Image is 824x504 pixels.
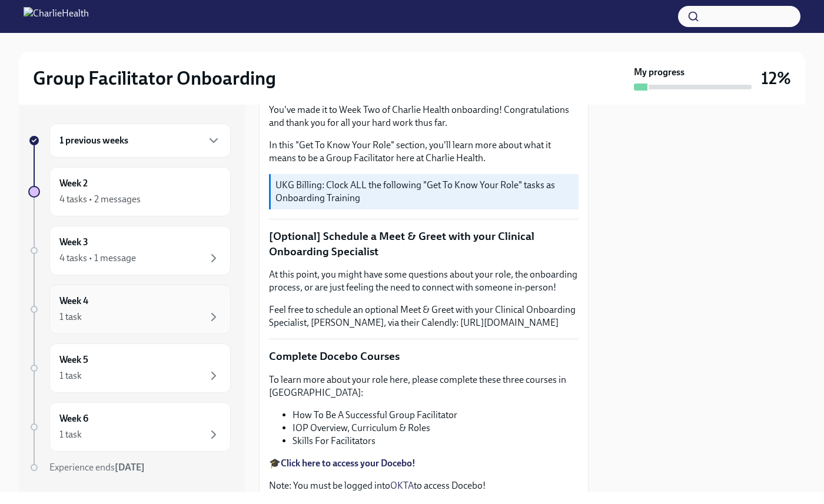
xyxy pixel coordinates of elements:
p: Note: You must be logged into to access Docebo! [269,479,579,492]
h3: 12% [761,68,791,89]
div: 1 previous weeks [49,124,231,158]
h6: Week 3 [59,236,88,249]
p: 🎓 [269,457,579,470]
a: OKTA [390,480,414,491]
h2: Group Facilitator Onboarding [33,66,276,90]
p: You've made it to Week Two of Charlie Health onboarding! Congratulations and thank you for all yo... [269,104,579,129]
p: [Optional] Schedule a Meet & Greet with your Clinical Onboarding Specialist [269,229,579,259]
h6: Week 2 [59,177,88,190]
a: Week 34 tasks • 1 message [28,226,231,275]
h6: Week 6 [59,412,88,425]
img: CharlieHealth [24,7,89,26]
span: Experience ends [49,462,145,473]
li: IOP Overview, Curriculum & Roles [293,422,579,435]
h6: Week 5 [59,353,88,366]
div: 4 tasks • 1 message [59,252,136,265]
a: Week 61 task [28,402,231,452]
a: Week 24 tasks • 2 messages [28,167,231,216]
h6: 1 previous weeks [59,134,128,147]
a: Week 51 task [28,343,231,393]
p: UKG Billing: Clock ALL the following "Get To Know Your Role" tasks as Onboarding Training [275,179,574,205]
strong: [DATE] [115,462,145,473]
li: Skills For Facilitators [293,435,579,448]
p: In this "Get To Know Your Role" section, you'll learn more about what it means to be a Group Faci... [269,139,579,165]
a: Click here to access your Docebo! [281,458,416,469]
a: Week 41 task [28,285,231,334]
p: Feel free to schedule an optional Meet & Greet with your Clinical Onboarding Specialist, [PERSON_... [269,303,579,329]
p: To learn more about your role here, please complete these three courses in [GEOGRAPHIC_DATA]: [269,373,579,399]
div: 1 task [59,369,82,382]
div: 1 task [59,311,82,323]
li: How To Be A Successful Group Facilitator [293,409,579,422]
div: 1 task [59,428,82,441]
strong: My progress [634,66,685,79]
h6: Week 4 [59,295,88,308]
p: Complete Docebo Courses [269,349,579,364]
p: At this point, you might have some questions about your role, the onboarding process, or are just... [269,268,579,294]
div: 4 tasks • 2 messages [59,193,141,206]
